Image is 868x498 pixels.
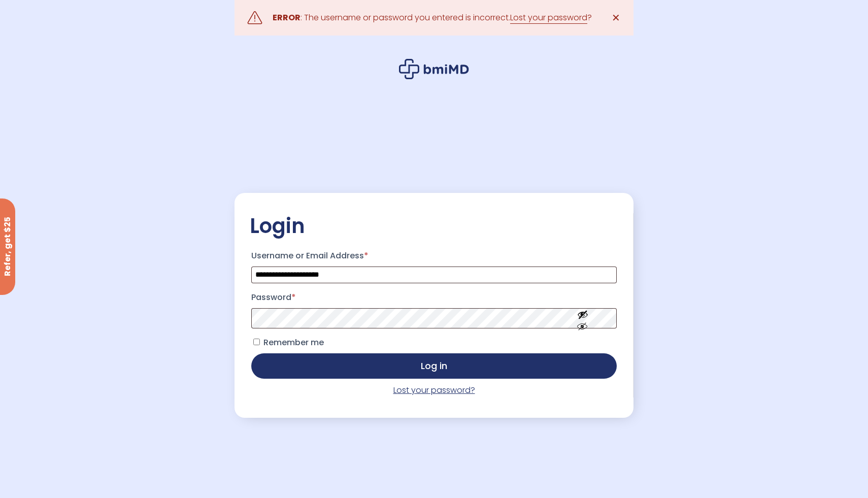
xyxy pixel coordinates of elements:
[263,337,324,348] span: Remember me
[510,12,587,24] a: Lost your password
[612,11,620,25] span: ✕
[606,8,626,28] a: ✕
[253,339,260,345] input: Remember me
[251,289,617,306] label: Password
[273,12,301,23] strong: ERROR
[251,353,617,379] button: Log in
[273,11,592,25] div: : The username or password you entered is incorrect. ?
[250,213,618,239] h2: Login
[554,301,611,336] button: Show password
[393,384,475,396] a: Lost your password?
[251,248,617,264] label: Username or Email Address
